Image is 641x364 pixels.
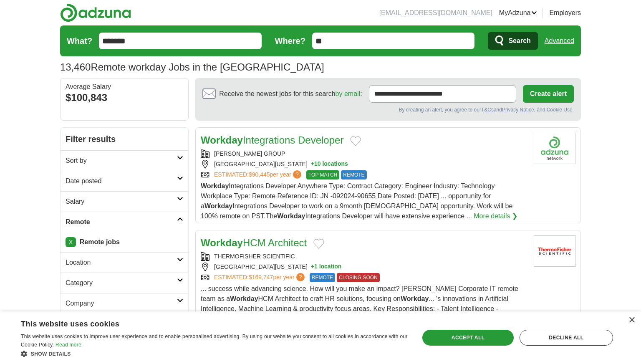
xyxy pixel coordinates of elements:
[66,90,183,105] div: $100,843
[67,35,92,47] label: What?
[61,128,188,150] h2: Filter results
[520,330,613,346] div: Decline all
[31,351,71,357] span: Show details
[201,237,307,248] a: WorkdayHCM Architect
[201,237,243,248] strong: Workday
[201,182,512,220] span: Integrations Developer Anywhere Type: Contract Category: Engineer Industry: Technology Workplace ...
[214,273,306,282] a: ESTIMATED:$169,747per year?
[219,89,362,99] span: Receive the newest jobs for this search :
[61,273,188,293] a: Category
[230,295,258,302] strong: Workday
[61,150,188,171] a: Sort by
[61,171,188,191] a: Date posted
[311,160,348,169] button: +10 locations
[534,133,575,164] img: Eliassen Group logo
[502,107,534,113] a: Privacy Notice
[311,263,314,271] span: +
[202,106,574,114] div: By creating an alert, you agree to our and , and Cookie Use.
[249,274,273,281] span: $169,747
[336,90,361,97] a: by email
[310,273,335,282] span: REMOTE
[499,8,538,18] a: MyAdzuna
[549,8,581,18] a: Employers
[201,263,527,271] div: [GEOGRAPHIC_DATA][US_STATE]
[311,263,342,271] button: +1 location
[488,32,538,50] button: Search
[296,273,305,281] span: ?
[66,156,177,166] h2: Sort by
[80,238,120,245] strong: Remote jobs
[401,295,429,302] strong: Workday
[56,342,81,348] a: Read more, opens a new window
[341,170,366,179] span: REMOTE
[306,170,339,179] span: TOP MATCH
[60,61,324,73] h1: Remote workday Jobs in the [GEOGRAPHIC_DATA]
[481,107,494,113] a: T&Cs
[534,235,575,267] img: Thermo Fisher Scientific logo
[293,170,301,179] span: ?
[201,160,527,169] div: [GEOGRAPHIC_DATA][US_STATE]
[66,258,177,268] h2: Location
[66,237,76,247] a: X
[61,212,188,232] a: Remote
[21,349,408,358] div: Show details
[249,171,270,178] span: $90,445
[214,253,295,260] a: THERMOFISHER SCIENTIFIC
[277,212,305,220] strong: Workday
[21,316,387,329] div: This website uses cookies
[201,134,343,146] a: WorkdayIntegrations Developer
[508,33,530,49] span: Search
[214,170,303,179] a: ESTIMATED:$90,445per year?
[214,150,285,157] a: [PERSON_NAME] GROUP
[523,85,574,103] button: Create alert
[275,35,305,47] label: Where?
[66,217,177,227] h2: Remote
[201,134,243,146] strong: Workday
[66,83,183,90] div: Average Salary
[545,33,574,49] a: Advanced
[311,160,314,169] span: +
[60,60,91,75] span: 13,460
[313,239,324,249] button: Add to favorite jobs
[379,8,492,18] li: [EMAIL_ADDRESS][DOMAIN_NAME]
[61,191,188,212] a: Salary
[204,202,232,210] strong: Workday
[66,298,177,308] h2: Company
[21,334,408,348] span: This website uses cookies to improve user experience and to enable personalised advertising. By u...
[61,252,188,273] a: Location
[474,211,517,221] a: More details ❯
[350,136,361,146] button: Add to favorite jobs
[66,278,177,288] h2: Category
[66,176,177,186] h2: Date posted
[201,182,229,190] strong: Workday
[422,330,513,346] div: Accept all
[60,3,131,22] img: Adzuna logo
[337,273,380,282] span: CLOSING SOON
[628,317,635,324] div: Close
[66,197,177,207] h2: Salary
[201,285,518,322] span: ... success while advancing science. How will you make an impact? [PERSON_NAME] Corporate IT remo...
[61,293,188,313] a: Company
